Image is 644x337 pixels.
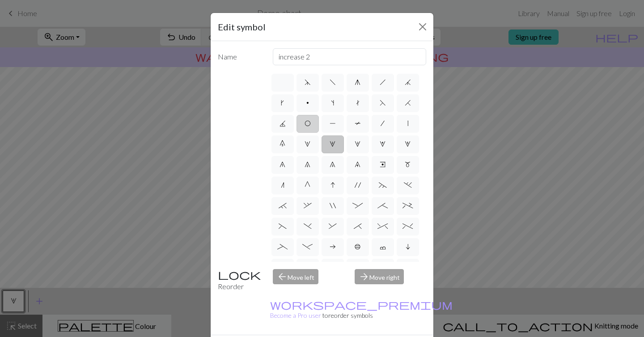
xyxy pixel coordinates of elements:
[356,99,360,106] span: t
[402,202,413,209] span: +
[302,243,313,250] span: -
[377,202,388,209] span: ;
[330,202,336,209] span: "
[330,181,335,189] span: I
[280,161,285,168] span: 6
[330,140,335,147] span: 2
[355,120,361,127] span: T
[355,140,360,147] span: 3
[355,243,361,250] span: b
[355,79,360,86] span: g
[380,79,386,86] span: h
[329,223,337,230] span: &
[305,161,310,168] span: 7
[377,223,388,230] span: ^
[405,99,411,106] span: H
[330,79,336,86] span: f
[352,202,363,209] span: :
[281,181,284,189] span: n
[355,161,360,168] span: 9
[404,181,412,189] span: .
[218,20,266,34] h5: Edit symbol
[380,99,386,106] span: F
[212,269,267,292] div: Reorder
[305,79,311,86] span: d
[380,161,386,168] span: e
[279,223,287,230] span: (
[305,181,310,189] span: G
[330,120,336,127] span: P
[280,120,286,127] span: J
[415,20,430,34] button: Close
[405,140,411,147] span: 5
[407,120,408,127] span: |
[280,140,285,147] span: 0
[402,223,413,230] span: %
[406,243,410,250] span: i
[279,202,287,209] span: `
[331,99,334,106] span: s
[212,48,267,65] label: Name
[380,140,386,147] span: 4
[270,301,453,319] a: Become a Pro user
[304,223,312,230] span: )
[270,298,453,311] span: workspace_premium
[380,243,386,250] span: c
[379,181,387,189] span: ~
[405,79,411,86] span: j
[355,181,361,189] span: '
[306,99,309,106] span: p
[305,140,310,147] span: 1
[305,120,311,127] span: O
[330,243,336,250] span: a
[381,120,385,127] span: /
[277,243,288,250] span: _
[405,161,411,168] span: m
[270,301,453,319] small: to reorder symbols
[330,161,335,168] span: 8
[281,99,284,106] span: k
[304,202,312,209] span: ,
